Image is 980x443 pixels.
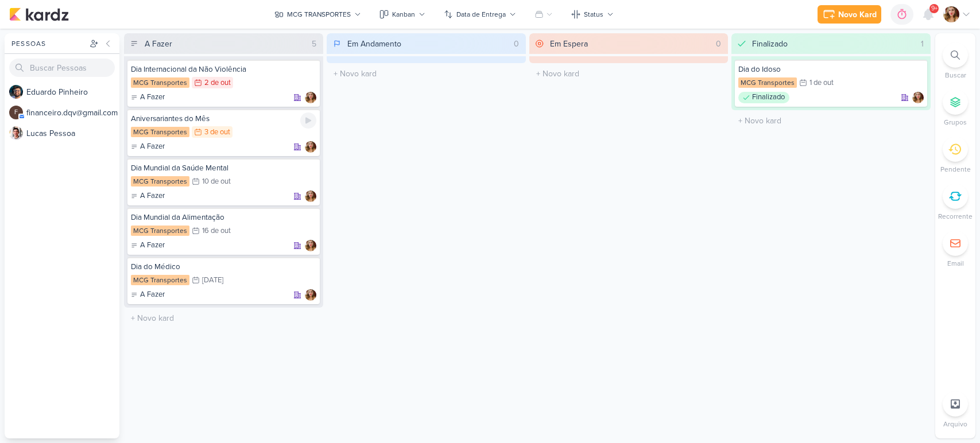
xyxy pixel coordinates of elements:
div: 3 de out [204,129,230,136]
p: Buscar [945,70,966,80]
p: A Fazer [140,141,165,153]
div: MCG Transportes [738,77,797,88]
div: 0 [711,38,726,50]
div: Dia Mundial da Saúde Mental [131,163,316,173]
div: Em Espera [550,38,588,50]
input: + Novo kard [734,112,928,129]
div: Responsável: Thaís Leite [305,240,316,251]
div: MCG Transportes [131,226,189,236]
p: Pendente [940,164,971,174]
p: Finalizado [752,92,785,103]
div: 16 de out [202,227,231,235]
p: Grupos [944,117,967,127]
p: Email [947,258,964,269]
p: A Fazer [140,191,165,202]
div: 1 de out [809,79,834,87]
button: Novo Kard [818,5,881,24]
div: Responsável: Thaís Leite [912,92,924,103]
div: Responsável: Thaís Leite [305,289,316,301]
div: E d u a r d o P i n h e i r o [26,86,119,98]
div: A Fazer [131,141,165,153]
div: A Fazer [131,92,165,103]
div: 5 [307,38,321,50]
div: Em Andamento [347,38,401,50]
div: Pessoas [9,38,87,49]
p: f [14,110,18,116]
div: MCG Transportes [131,176,189,186]
div: Ligar relógio [300,112,316,129]
div: 1 [916,38,928,50]
div: A Fazer [131,289,165,301]
div: Finalizado [752,38,788,50]
li: Ctrl + F [935,42,975,80]
div: MCG Transportes [131,127,189,137]
p: Arquivo [943,419,967,429]
input: + Novo kard [329,65,524,82]
div: Responsável: Thaís Leite [305,141,316,153]
img: Thaís Leite [943,6,959,22]
div: Dia Internacional da Não Violência [131,64,316,75]
img: Eduardo Pinheiro [9,85,23,99]
div: 2 de out [204,79,231,87]
div: MCG Transportes [131,275,189,285]
div: Aniversariantes do Mês [131,114,316,124]
p: A Fazer [140,92,165,103]
img: kardz.app [9,7,69,21]
div: A Fazer [131,191,165,202]
div: Finalizado [738,92,789,103]
p: A Fazer [140,240,165,251]
div: Dia Mundial da Alimentação [131,212,316,223]
div: Novo Kard [838,9,877,21]
img: Thaís Leite [305,141,316,153]
div: L u c a s P e s s o a [26,127,119,139]
div: 10 de out [202,178,231,185]
img: Lucas Pessoa [9,126,23,140]
span: 9+ [931,4,938,13]
img: Thaís Leite [305,240,316,251]
div: [DATE] [202,277,223,284]
input: + Novo kard [532,65,726,82]
img: Thaís Leite [912,92,924,103]
div: MCG Transportes [131,77,189,88]
input: Buscar Pessoas [9,59,115,77]
div: A Fazer [131,240,165,251]
div: 0 [509,38,524,50]
p: A Fazer [140,289,165,301]
div: f i n a n c e i r o . d q v @ g m a i l . c o m [26,107,119,119]
div: Dia do Idoso [738,64,924,75]
div: A Fazer [145,38,172,50]
img: Thaís Leite [305,289,316,301]
img: Thaís Leite [305,191,316,202]
div: Responsável: Thaís Leite [305,92,316,103]
div: financeiro.dqv@gmail.com [9,106,23,119]
div: Responsável: Thaís Leite [305,191,316,202]
input: + Novo kard [126,310,321,327]
div: Dia do Médico [131,262,316,272]
img: Thaís Leite [305,92,316,103]
p: Recorrente [938,211,973,222]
